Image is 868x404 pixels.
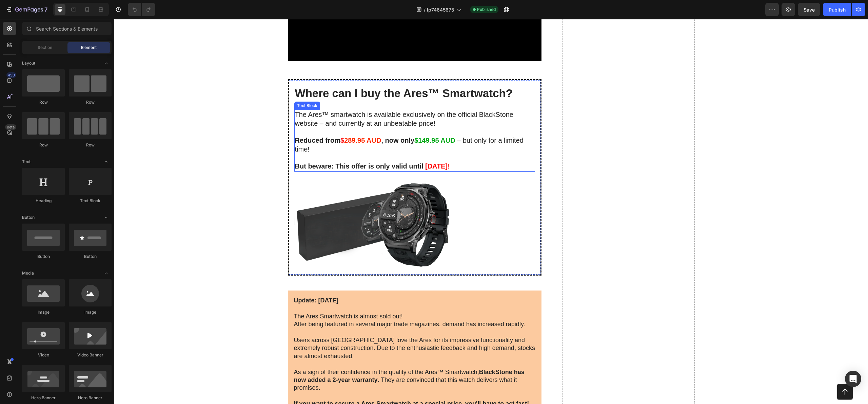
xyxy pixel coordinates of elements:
strong: Update: [DATE] [180,278,224,285]
span: The Ares™ smartwatch is available exclusively on the official BlackStone website – and currently ... [181,92,399,108]
span: Layout [22,60,35,66]
strong: [DATE]! [311,143,336,151]
div: Text Block [69,198,112,204]
p: 7 [44,5,47,14]
span: Save [804,7,815,13]
div: Image [22,309,65,315]
h2: Where can I buy the Ares™ Smartwatch? [180,67,421,83]
div: 450 [6,72,16,78]
p: As a sign of their confidence in the quality of the Ares™ Smartwatch, . They are convinced that t... [180,349,421,373]
div: Hero Banner [69,395,112,401]
div: Publish [829,6,846,13]
div: Row [22,142,65,148]
span: Text [22,159,31,165]
button: Save [798,3,820,16]
div: Button [69,253,112,260]
strong: Reduced from [181,118,226,125]
button: Publish [823,3,851,16]
span: Toggle open [101,156,112,167]
div: Heading [22,198,65,204]
div: Button [22,253,65,260]
div: Row [22,99,65,105]
div: Hero Banner [22,395,65,401]
strong: , now only [267,118,300,125]
div: Open Intercom Messenger [845,371,861,387]
div: Row [69,99,112,105]
div: Video [22,352,65,358]
span: Published [477,6,496,13]
button: 7 [3,3,51,16]
span: lp74645675 [427,6,454,13]
div: Text Block [181,84,204,90]
span: Toggle open [101,268,112,279]
div: Beta [5,124,16,130]
span: Toggle open [101,212,112,223]
strong: But beware: This offer is only valid until [181,143,309,151]
strong: BlackStone has now added a 2-year warranty [180,350,410,364]
span: Element [81,45,97,51]
div: Row [69,142,112,148]
span: Button [22,214,35,221]
p: The Ares Smartwatch is almost sold out! After being featured in several major trade magazines, de... [180,285,421,309]
div: Video Banner [69,352,112,358]
p: Users across [GEOGRAPHIC_DATA] love the Ares for its impressive functionality and extremely robus... [180,317,421,341]
img: gempages_540193529150833569-d5c59139-2fae-4ba0-aaad-323baa050300.png [180,161,421,250]
iframe: Design area [114,19,868,404]
div: Undo/Redo [128,3,155,16]
strong: $ [226,118,230,125]
div: Image [69,309,112,315]
strong: 289.95 AUD [230,118,267,125]
span: Media [22,270,34,276]
strong: $149.95 AUD [300,118,341,125]
span: Section [38,45,52,51]
span: Toggle open [101,58,112,69]
input: Search Sections & Elements [22,22,112,35]
span: / [424,6,426,13]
